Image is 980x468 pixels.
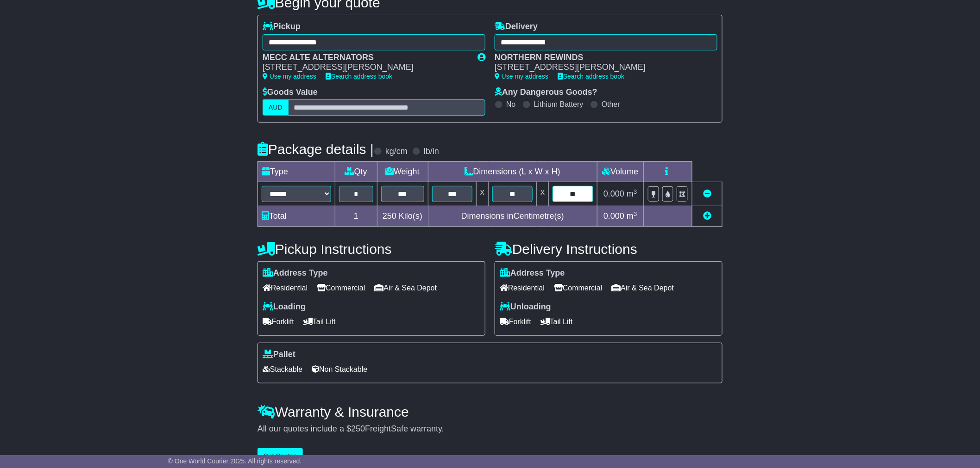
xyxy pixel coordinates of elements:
[634,210,637,217] sup: 3
[603,189,624,198] span: 0.000
[612,281,674,295] span: Air & Sea Depot
[263,314,294,329] span: Forklift
[377,206,428,227] td: Kilo(s)
[263,73,316,80] a: Use my address
[627,211,637,221] span: m
[258,448,303,464] button: Get Quotes
[500,281,545,295] span: Residential
[258,241,485,257] h4: Pickup Instructions
[495,22,538,32] label: Delivery
[263,281,308,295] span: Residential
[500,268,565,278] label: Address Type
[602,100,620,109] label: Other
[540,314,573,329] span: Tail Lift
[385,147,408,157] label: kg/cm
[335,206,377,227] td: 1
[428,206,597,227] td: Dimensions in Centimetre(s)
[603,211,624,221] span: 0.000
[495,241,722,257] h4: Delivery Instructions
[335,162,377,182] td: Qty
[500,314,531,329] span: Forklift
[506,100,515,109] label: No
[263,22,301,32] label: Pickup
[495,62,708,73] div: [STREET_ADDRESS][PERSON_NAME]
[258,162,335,182] td: Type
[258,404,722,419] h4: Warranty & Insurance
[424,147,439,157] label: lb/in
[351,424,365,433] span: 250
[477,182,489,206] td: x
[597,162,643,182] td: Volume
[263,99,289,116] label: AUD
[703,211,711,221] a: Add new item
[263,350,295,360] label: Pallet
[534,100,584,109] label: Lithium Battery
[263,87,318,98] label: Goods Value
[627,189,637,198] span: m
[258,142,374,157] h4: Package details |
[263,62,468,73] div: [STREET_ADDRESS][PERSON_NAME]
[312,362,367,376] span: Non Stackable
[537,182,549,206] td: x
[495,53,708,63] div: NORTHERN REWINDS
[263,302,306,312] label: Loading
[558,73,624,80] a: Search address book
[303,314,336,329] span: Tail Lift
[495,73,548,80] a: Use my address
[428,162,597,182] td: Dimensions (L x W x H)
[168,457,302,465] span: © One World Courier 2025. All rights reserved.
[377,162,428,182] td: Weight
[375,281,437,295] span: Air & Sea Depot
[258,424,722,434] div: All our quotes include a $ FreightSafe warranty.
[326,73,392,80] a: Search address book
[258,206,335,227] td: Total
[263,53,468,63] div: MECC ALTE ALTERNATORS
[634,188,637,195] sup: 3
[383,211,396,221] span: 250
[263,362,302,376] span: Stackable
[703,189,711,198] a: Remove this item
[500,302,551,312] label: Unloading
[554,281,602,295] span: Commercial
[317,281,365,295] span: Commercial
[263,268,328,278] label: Address Type
[495,87,597,98] label: Any Dangerous Goods?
